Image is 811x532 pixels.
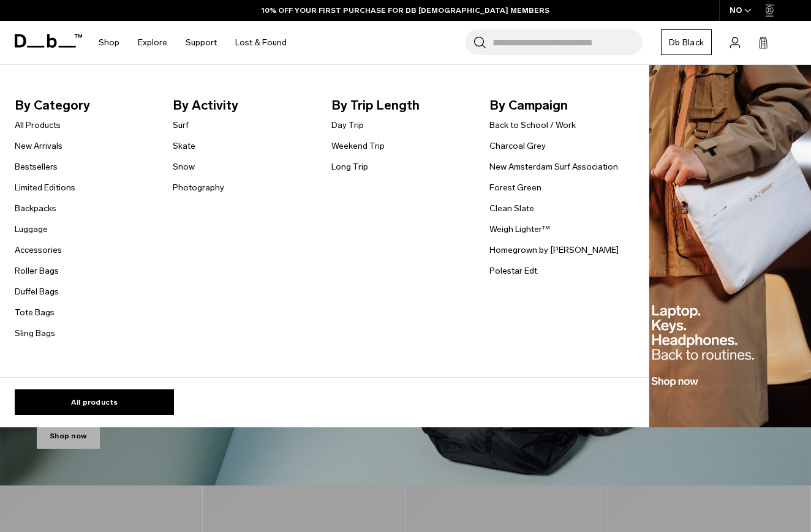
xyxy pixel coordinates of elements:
a: Accessories [15,244,62,257]
a: Long Trip [331,160,368,173]
span: By Trip Length [331,96,470,115]
a: Surf [173,119,189,132]
a: Homegrown by [PERSON_NAME] [489,244,619,257]
nav: Main Navigation [89,21,296,64]
a: Forest Green [489,181,541,194]
a: Snow [173,160,195,173]
a: Polestar Edt. [489,264,539,277]
a: Db Black [661,29,712,55]
a: Bestsellers [15,160,58,173]
a: Shop [99,21,119,64]
a: All products [15,389,174,415]
a: Lost & Found [235,21,287,64]
a: Back to School / Work [489,119,576,132]
a: 10% OFF YOUR FIRST PURCHASE FOR DB [DEMOGRAPHIC_DATA] MEMBERS [262,5,549,16]
a: Weigh Lighter™ [489,223,550,236]
a: Duffel Bags [15,285,59,298]
a: Tote Bags [15,306,55,319]
img: Db [649,65,811,428]
a: Clean Slate [489,202,534,215]
a: Roller Bags [15,264,59,277]
a: Charcoal Grey [489,140,546,152]
span: By Category [15,96,153,115]
a: Sling Bags [15,327,55,340]
a: Support [186,21,217,64]
a: Skate [173,140,195,152]
a: Day Trip [331,119,364,132]
a: Explore [138,21,167,64]
span: By Campaign [489,96,628,115]
a: Luggage [15,223,48,236]
a: Limited Editions [15,181,75,194]
a: Weekend Trip [331,140,385,152]
a: New Amsterdam Surf Association [489,160,618,173]
a: Photography [173,181,224,194]
a: New Arrivals [15,140,62,152]
a: Backpacks [15,202,56,215]
a: All Products [15,119,61,132]
span: By Activity [173,96,311,115]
